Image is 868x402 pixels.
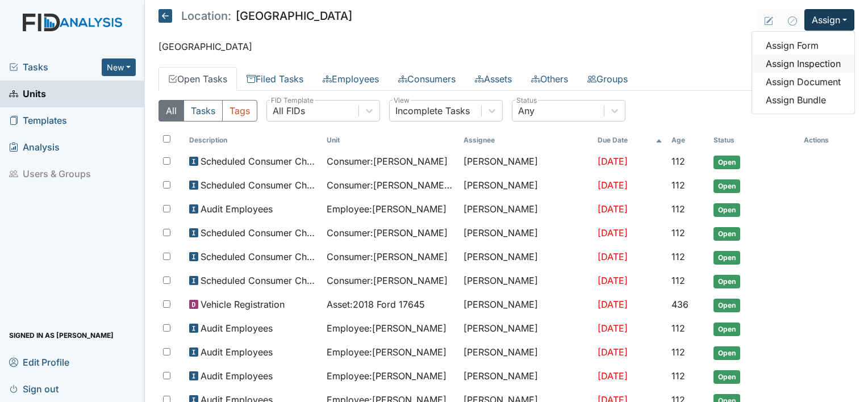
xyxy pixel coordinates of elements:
span: [DATE] [598,251,628,262]
button: Tasks [183,100,223,122]
button: All [158,100,184,122]
a: Tasks [9,60,102,74]
span: [DATE] [598,275,628,286]
span: Employee : [PERSON_NAME] [327,345,446,359]
a: Filed Tasks [237,67,313,91]
span: Open [713,251,740,265]
span: Employee : [PERSON_NAME] [327,321,446,335]
span: Open [713,156,740,169]
a: Assets [465,67,521,91]
span: Open [713,370,740,384]
td: [PERSON_NAME] [459,317,593,341]
a: Consumers [389,67,465,91]
span: Employee : [PERSON_NAME] [327,202,446,216]
th: Toggle SortBy [593,131,667,150]
span: Scheduled Consumer Chart Review [201,226,317,240]
td: [PERSON_NAME] [459,198,593,221]
div: Any [518,104,535,118]
input: Toggle All Rows Selected [163,135,170,143]
span: Open [713,179,740,193]
td: [PERSON_NAME] [459,174,593,198]
td: [PERSON_NAME] [459,365,593,388]
span: [DATE] [598,179,628,191]
span: Units [9,85,46,103]
span: Open [713,346,740,360]
span: 112 [671,275,685,286]
span: Vehicle Registration [201,298,285,311]
th: Toggle SortBy [667,131,709,150]
span: 112 [671,323,685,334]
a: Employees [313,67,389,91]
a: Assign Inspection [752,55,854,73]
span: 436 [671,299,688,310]
button: Assign [804,9,854,31]
span: Open [713,275,740,288]
span: Edit Profile [9,353,69,371]
td: [PERSON_NAME] [459,221,593,245]
th: Assignee [459,131,593,150]
span: 112 [671,370,685,382]
th: Toggle SortBy [709,131,799,150]
div: Incomplete Tasks [395,104,470,118]
a: Others [521,67,578,91]
span: [DATE] [598,156,628,167]
span: Location: [181,10,231,22]
span: 112 [671,179,685,191]
th: Toggle SortBy [185,131,322,150]
td: [PERSON_NAME] [459,341,593,365]
span: Open [713,227,740,241]
span: 112 [671,251,685,262]
th: Toggle SortBy [322,131,459,150]
span: Scheduled Consumer Chart Review [201,154,317,168]
span: Audit Employees [201,202,273,216]
span: Employee : [PERSON_NAME] [327,369,446,383]
a: Assign Bundle [752,91,854,109]
span: Templates [9,112,67,129]
span: 112 [671,227,685,238]
span: [DATE] [598,346,628,358]
span: Scheduled Consumer Chart Review [201,178,317,192]
span: [DATE] [598,370,628,382]
span: 112 [671,156,685,167]
td: [PERSON_NAME] [459,150,593,174]
a: Groups [578,67,637,91]
div: All FIDs [273,104,305,118]
span: Open [713,203,740,217]
span: Open [713,323,740,336]
a: Open Tasks [158,67,237,91]
button: New [102,58,136,76]
span: Scheduled Consumer Chart Review [201,274,317,287]
span: Consumer : [PERSON_NAME] [327,274,448,287]
td: [PERSON_NAME] [459,269,593,293]
a: Assign Document [752,73,854,91]
p: [GEOGRAPHIC_DATA] [158,40,854,53]
td: [PERSON_NAME] [459,293,593,317]
span: [DATE] [598,323,628,334]
th: Actions [799,131,854,150]
span: Consumer : [PERSON_NAME][GEOGRAPHIC_DATA] [327,178,454,192]
td: [PERSON_NAME] [459,245,593,269]
span: Open [713,299,740,312]
span: Audit Employees [201,345,273,359]
span: Signed in as [PERSON_NAME] [9,326,114,344]
span: 112 [671,346,685,358]
span: Sign out [9,380,59,397]
span: Consumer : [PERSON_NAME] [327,250,448,263]
span: [DATE] [598,227,628,238]
span: Analysis [9,139,60,156]
span: Asset : 2018 Ford 17645 [327,298,425,311]
div: Type filter [158,100,257,122]
span: Scheduled Consumer Chart Review [201,250,317,263]
span: 112 [671,203,685,215]
h5: [GEOGRAPHIC_DATA] [158,9,352,23]
button: Tags [222,100,257,122]
span: [DATE] [598,299,628,310]
span: [DATE] [598,203,628,215]
span: Audit Employees [201,369,273,383]
span: Consumer : [PERSON_NAME] [327,226,448,240]
span: Audit Employees [201,321,273,335]
a: Assign Form [752,36,854,55]
span: Consumer : [PERSON_NAME] [327,154,448,168]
